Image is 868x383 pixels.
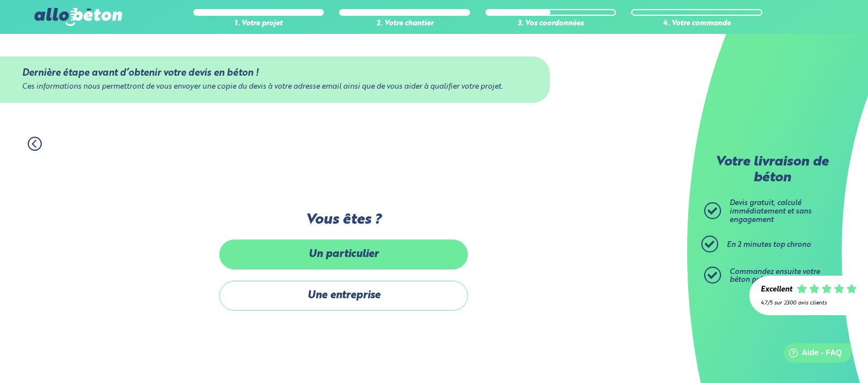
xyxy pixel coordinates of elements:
[727,241,811,249] span: En 2 minutes top chrono
[22,83,528,92] div: Ces informations nous permettront de vous envoyer une copie du devis à votre adresse email ainsi ...
[34,8,121,26] img: allobéton
[22,68,528,79] div: Dernière étape avant d’obtenir votre devis en béton !
[631,20,762,28] div: 4. Votre commande
[485,20,617,28] div: 3. Vos coordonnées
[730,199,811,223] span: Devis gratuit, calculé immédiatement et sans engagement
[767,339,856,371] iframe: Help widget launcher
[219,212,468,228] label: Vous êtes ?
[193,20,324,28] div: 1. Votre projet
[219,240,468,269] label: Un particulier
[730,268,820,284] span: Commandez ensuite votre béton prêt à l'emploi
[761,286,792,294] div: Excellent
[761,300,857,306] div: 4.7/5 sur 2300 avis clients
[339,20,470,28] div: 2. Votre chantier
[707,155,837,186] p: Votre livraison de béton
[219,281,468,311] label: Une entreprise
